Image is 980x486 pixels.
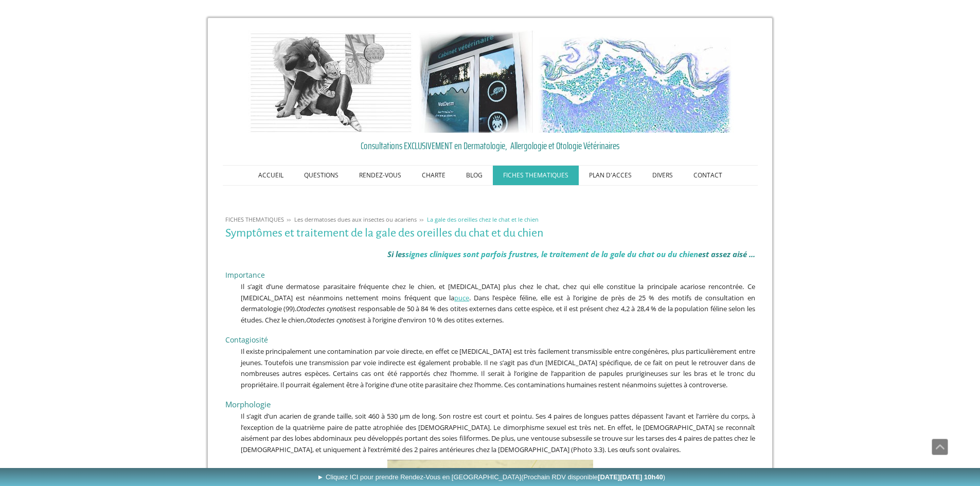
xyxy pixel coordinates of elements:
a: CONTACT [683,166,733,185]
b: [DATE][DATE] 10h40 [598,473,663,481]
h1: Symptômes et traitement de la gale des oreilles du chat et du chien [225,227,755,240]
span: Contagiosité [225,335,268,345]
span: Les dermatoses dues aux insectes ou acariens [294,215,417,223]
span: Il existe principalement une contamination par voie directe, en effet ce [MEDICAL_DATA] est très ... [241,347,755,389]
a: Défiler vers le haut [932,439,948,455]
a: BLOG [456,166,493,185]
a: QUESTIONS [294,166,349,185]
a: ACCUEIL [248,166,294,185]
a: Les dermatoses dues aux insectes ou acariens [292,215,419,223]
em: Si les est assez aisé ... [387,249,755,259]
a: RENDEZ-VOUS [349,166,412,185]
span: La gale des oreilles chez le chat et le chien [427,215,539,223]
span: Défiler vers le haut [932,439,948,455]
a: signes cliniques sont parfois frustres, le traitement de la gale du chat ou du chien [405,249,698,259]
a: DIVERS [642,166,683,185]
a: puce [454,293,469,302]
a: Consultations EXCLUSIVEMENT en Dermatologie, Allergologie et Otologie Vétérinaires [225,138,755,153]
span: Il s’agit d’une dermatose parasitaire fréquente chez le chien, et [MEDICAL_DATA] plus chez le cha... [241,282,755,325]
a: PLAN D'ACCES [579,166,642,185]
i: Otodectes cynotis [296,304,347,313]
a: FICHES THEMATIQUES [493,166,579,185]
span: (Prochain RDV disponible ) [521,473,665,481]
a: FICHES THEMATIQUES [223,215,287,223]
span: Importance [225,270,265,280]
i: Otodectes cynotis [306,315,357,325]
a: CHARTE [412,166,456,185]
a: La gale des oreilles chez le chat et le chien [424,215,541,223]
span: Il s’agit d’un acarien de grande taille, soit 460 à 530 µm de long. Son rostre est court et point... [241,411,755,454]
span: Morphologie [225,399,271,409]
span: FICHES THEMATIQUES [225,215,284,223]
span: ► Cliquez ICI pour prendre Rendez-Vous en [GEOGRAPHIC_DATA] [317,473,665,481]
